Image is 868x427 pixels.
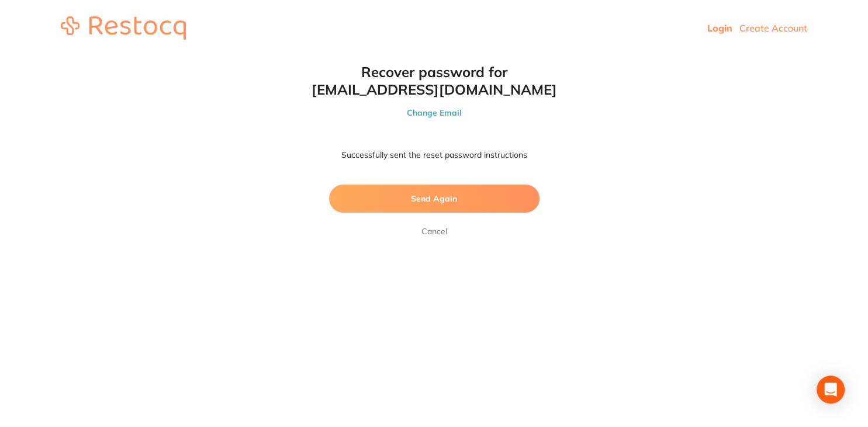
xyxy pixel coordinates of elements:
div: Open Intercom Messenger [817,376,845,404]
h1: Recover password for [EMAIL_ADDRESS][DOMAIN_NAME] [306,63,563,98]
p: Successfully sent the reset password instructions [329,150,540,161]
button: Send Again [329,185,540,213]
a: Create Account [739,22,807,34]
a: Login [707,22,732,34]
img: restocq_logo.svg [61,16,186,40]
button: Change Email [306,107,563,118]
span: Send Again [411,193,457,204]
a: Cancel [419,224,449,238]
